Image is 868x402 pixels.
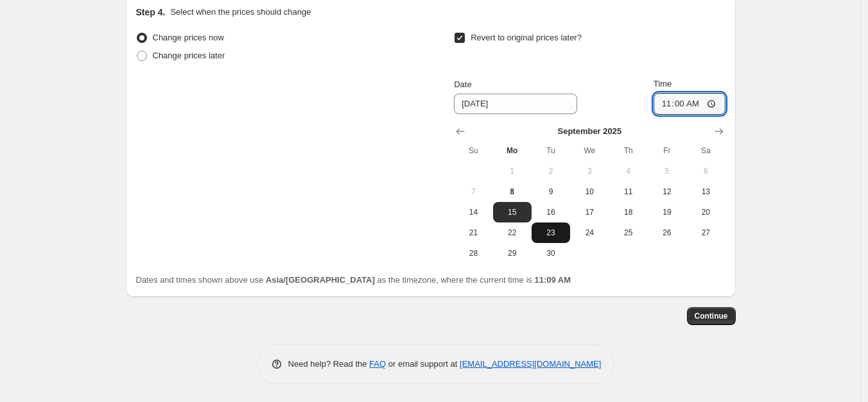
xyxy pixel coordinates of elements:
button: Today Monday September 8 2025 [493,181,532,202]
button: Thursday September 18 2025 [609,202,647,222]
b: Asia/[GEOGRAPHIC_DATA] [266,275,375,285]
span: 29 [498,248,526,258]
button: Friday September 19 2025 [648,202,686,222]
b: 11:09 AM [534,275,571,285]
button: Monday September 29 2025 [493,243,532,264]
button: Thursday September 11 2025 [609,181,647,202]
button: Friday September 26 2025 [648,222,686,243]
button: Sunday September 7 2025 [454,181,492,202]
span: Mo [498,146,526,156]
th: Tuesday [532,140,570,161]
span: Sa [691,146,720,156]
button: Show previous month, August 2025 [451,122,469,140]
button: Wednesday September 17 2025 [570,202,609,222]
button: Wednesday September 10 2025 [570,181,609,202]
span: Dates and times shown above use as the timezone, where the current time is [136,275,571,285]
button: Continue [687,307,736,325]
span: 6 [691,166,720,176]
button: Monday September 1 2025 [493,161,532,181]
span: 4 [614,166,642,176]
span: 2 [537,166,565,176]
button: Saturday September 13 2025 [686,181,725,202]
span: 25 [614,228,642,238]
span: Continue [695,311,728,321]
button: Monday September 15 2025 [493,202,532,222]
span: Date [454,80,471,89]
span: 28 [459,248,487,258]
a: FAQ [369,359,386,369]
span: 18 [614,207,642,217]
p: Select when the prices should change [170,6,311,19]
th: Friday [648,140,686,161]
th: Saturday [686,140,725,161]
span: Fr [653,146,681,156]
span: 20 [691,207,720,217]
span: 21 [459,228,487,238]
span: 7 [459,187,487,197]
button: Saturday September 20 2025 [686,202,725,222]
span: 10 [575,187,603,197]
span: 1 [498,166,526,176]
button: Show next month, October 2025 [710,122,728,140]
button: Tuesday September 23 2025 [532,222,570,243]
th: Monday [493,140,532,161]
button: Tuesday September 30 2025 [532,243,570,264]
a: [EMAIL_ADDRESS][DOMAIN_NAME] [460,359,601,369]
span: 15 [498,207,526,217]
button: Saturday September 6 2025 [686,161,725,181]
span: 8 [498,187,526,197]
span: 14 [459,207,487,217]
input: 9/8/2025 [454,94,577,114]
span: Revert to original prices later? [471,33,582,42]
button: Tuesday September 2 2025 [532,161,570,181]
button: Wednesday September 3 2025 [570,161,609,181]
span: 5 [653,166,681,176]
span: Change prices later [153,51,225,60]
button: Saturday September 27 2025 [686,222,725,243]
span: or email support at [386,359,460,369]
th: Sunday [454,140,492,161]
span: 27 [691,228,720,238]
input: 12:00 [654,93,725,115]
button: Thursday September 4 2025 [609,161,647,181]
span: 26 [653,228,681,238]
span: 11 [614,187,642,197]
th: Thursday [609,140,647,161]
span: Time [654,79,672,88]
button: Sunday September 14 2025 [454,202,492,222]
button: Sunday September 21 2025 [454,222,492,243]
span: 16 [537,207,565,217]
span: 24 [575,228,603,238]
span: Tu [537,146,565,156]
th: Wednesday [570,140,609,161]
span: Su [459,146,487,156]
span: Need help? Read the [288,359,370,369]
span: Th [614,146,642,156]
span: We [575,146,603,156]
span: 13 [691,187,720,197]
span: 12 [653,187,681,197]
span: 19 [653,207,681,217]
button: Tuesday September 9 2025 [532,181,570,202]
button: Tuesday September 16 2025 [532,202,570,222]
button: Friday September 5 2025 [648,161,686,181]
button: Friday September 12 2025 [648,181,686,202]
span: 23 [537,228,565,238]
span: Change prices now [153,33,224,42]
span: 30 [537,248,565,258]
button: Monday September 22 2025 [493,222,532,243]
span: 3 [575,166,603,176]
button: Sunday September 28 2025 [454,243,492,264]
span: 22 [498,228,526,238]
h2: Step 4. [136,6,166,19]
span: 9 [537,187,565,197]
button: Thursday September 25 2025 [609,222,647,243]
button: Wednesday September 24 2025 [570,222,609,243]
span: 17 [575,207,603,217]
